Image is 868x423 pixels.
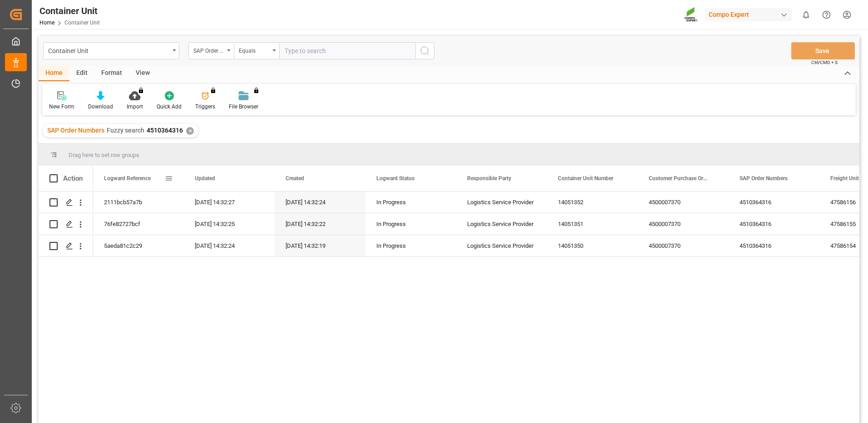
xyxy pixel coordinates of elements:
button: open menu [43,42,179,59]
span: Ctrl/CMD + S [811,59,838,66]
span: Logward Status [376,175,414,182]
div: Logistics Service Provider [456,213,547,235]
button: Help Center [816,5,837,25]
div: [DATE] 14:32:19 [275,235,365,256]
button: Compo Expert [705,6,796,23]
div: [DATE] 14:32:24 [275,192,365,213]
div: Download [88,103,113,111]
div: Press SPACE to select this row. [39,235,93,257]
div: Compo Expert [705,8,792,21]
span: Responsible Party [467,175,511,182]
span: Customer Purchase Order Numbers [649,175,710,182]
div: ✕ [186,127,194,135]
div: [DATE] 14:32:24 [184,235,275,256]
div: Press SPACE to select this row. [39,213,93,235]
span: SAP Order Numbers [47,127,104,134]
div: SAP Order Numbers [193,44,224,55]
span: Fuzzy search [107,127,144,134]
div: 4500007370 [638,235,729,256]
div: 5aeda81c2c29 [93,235,184,256]
div: New Form [49,103,74,111]
img: Screenshot%202023-09-29%20at%2010.02.21.png_1712312052.png [684,7,699,23]
span: SAP Order Numbers [740,175,788,182]
input: Type to search [279,42,415,59]
div: Container Unit [48,44,169,56]
div: Format [94,66,129,81]
div: Container Unit [39,4,100,18]
button: Save [791,42,855,59]
span: Created [286,175,304,182]
div: [DATE] 14:32:27 [184,192,275,213]
div: Equals [239,44,270,55]
span: Logward Reference [104,175,151,182]
div: 2111bcb57a7b [93,192,184,213]
div: [DATE] 14:32:22 [275,213,365,235]
a: Home [39,20,54,26]
div: Quick Add [157,103,182,111]
div: In Progress [376,192,445,213]
span: Container Unit Number [558,175,613,182]
div: 4510364316 [729,192,819,213]
div: Edit [69,66,94,81]
span: Drag here to set row groups [69,152,139,158]
div: [DATE] 14:32:25 [184,213,275,235]
div: In Progress [376,214,445,235]
button: open menu [234,42,279,59]
div: 14051351 [547,213,638,235]
button: search button [415,42,434,59]
div: Home [39,66,69,81]
div: 14051352 [547,192,638,213]
div: Press SPACE to select this row. [39,192,93,213]
div: Action [63,174,83,182]
button: open menu [188,42,234,59]
div: 14051350 [547,235,638,256]
div: In Progress [376,236,445,256]
div: 4510364316 [729,235,819,256]
div: 4510364316 [729,213,819,235]
div: View [129,66,157,81]
span: Updated [195,175,215,182]
div: 76fe82727bcf [93,213,184,235]
div: Logistics Service Provider [456,235,547,256]
button: show 0 new notifications [796,5,816,25]
div: Logistics Service Provider [456,192,547,213]
div: 4500007370 [638,213,729,235]
span: 4510364316 [147,127,183,134]
div: 4500007370 [638,192,729,213]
